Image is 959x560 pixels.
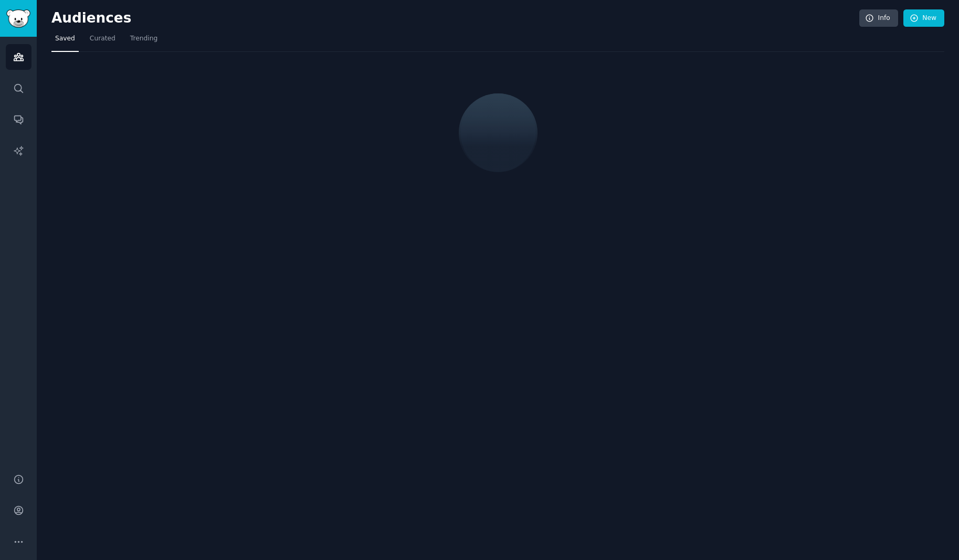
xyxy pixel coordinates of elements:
[51,30,79,52] a: Saved
[90,34,115,44] span: Curated
[51,10,859,27] h2: Audiences
[859,9,898,27] a: Info
[86,30,119,52] a: Curated
[6,9,30,28] img: GummySearch logo
[127,30,161,52] a: Trending
[903,9,944,27] a: New
[130,34,157,44] span: Trending
[55,34,75,44] span: Saved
